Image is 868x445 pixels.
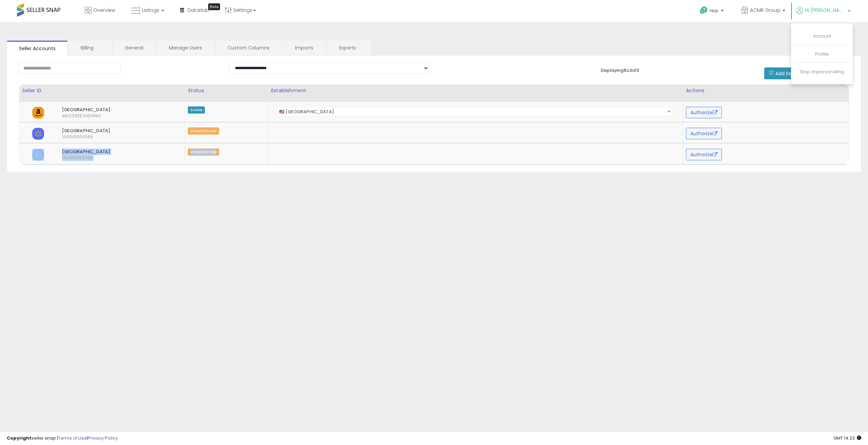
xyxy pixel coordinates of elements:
button: Authorize [686,149,722,160]
img: walmart.png [32,128,44,140]
span: Overview [93,7,115,14]
span: Hi [PERSON_NAME] [805,7,846,14]
span: AKO29ZEZHEGNU [57,113,76,119]
span: 🇺🇸 United States [276,107,672,117]
span: Unauthorized [188,148,219,156]
a: Profile [815,51,829,57]
a: General [113,41,156,55]
span: 🇺🇸 United States [276,107,673,116]
div: Actions [686,87,846,94]
button: Add Selling Walmart Account [764,67,849,79]
div: Tooltip anchor [208,3,220,10]
span: [GEOGRAPHIC_DATA] [57,128,170,134]
div: Seller ID [22,87,182,94]
a: Imports [283,41,326,55]
a: Stop impersonating [800,68,844,75]
a: Seller Accounts [7,41,68,56]
button: Authorize [686,128,722,139]
span: ACMR Group [750,7,781,14]
span: 10000000169 [57,134,76,140]
span: Displaying 1 to 3 of 3 [601,67,639,74]
span: [GEOGRAPHIC_DATA] [57,149,170,155]
a: Account [813,33,831,39]
span: DataHub [188,7,209,14]
span: Unauthorized [188,127,219,135]
span: [GEOGRAPHIC_DATA] [57,107,170,113]
img: walmart.png [32,149,44,161]
div: Establishment [271,87,680,94]
div: Status [188,87,265,94]
img: amazon.png [32,107,44,119]
a: Custom Columns [215,41,282,55]
i: Get Help [699,6,708,15]
span: Help [710,8,719,14]
button: Authorize [686,107,722,118]
span: Listings [142,7,159,14]
a: Hi [PERSON_NAME] [796,7,850,22]
a: Manage Users [157,41,214,55]
span: Active [188,106,205,114]
span: 10000000169 [57,155,76,161]
a: Exports [327,41,370,55]
a: Help [694,1,730,22]
a: Billing [68,41,112,55]
span: Add Selling Walmart Account [775,70,845,77]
